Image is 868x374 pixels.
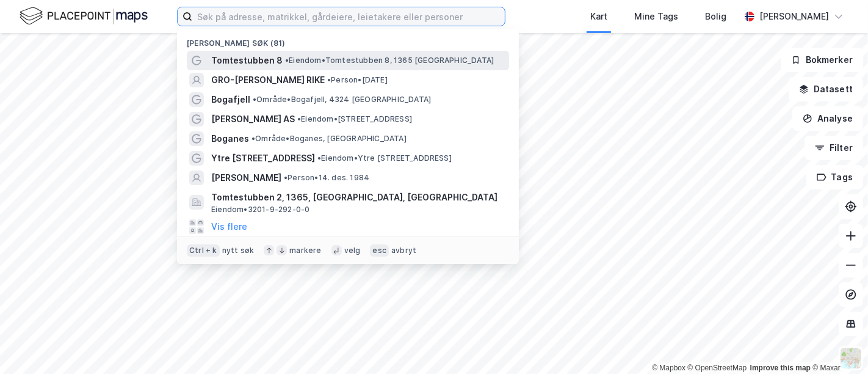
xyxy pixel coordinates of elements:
button: Vis flere [211,219,247,234]
span: Boganes [211,131,249,146]
span: Person • [DATE] [327,75,388,85]
input: Søk på adresse, matrikkel, gårdeiere, leietakere eller personer [192,7,505,26]
a: Improve this map [750,364,811,372]
div: [PERSON_NAME] søk (81) [177,29,519,51]
span: • [327,75,331,84]
div: Ctrl + k [187,244,220,257]
span: Eiendom • Ytre [STREET_ADDRESS] [317,153,452,163]
div: esc [370,244,389,257]
a: Mapbox [652,364,685,372]
div: Bolig [705,9,726,24]
div: Kart [590,9,607,24]
span: • [251,134,255,143]
span: • [253,95,256,104]
img: logo.f888ab2527a4732fd821a326f86c7f29.svg [20,5,148,27]
span: Område • Bogafjell, 4324 [GEOGRAPHIC_DATA] [253,95,431,105]
a: OpenStreetMap [688,364,747,372]
div: [PERSON_NAME] [759,9,829,24]
span: Eiendom • [STREET_ADDRESS] [297,114,412,124]
span: • [297,114,301,123]
span: Eiendom • 3201-9-292-0-0 [211,205,309,215]
span: • [317,153,321,163]
button: Analyse [792,106,863,131]
span: GRO-[PERSON_NAME] RIKE [211,73,325,87]
div: avbryt [391,246,416,255]
span: • [284,173,288,182]
span: Ytre [STREET_ADDRESS] [211,151,315,166]
span: Bogafjell [211,92,250,107]
div: nytt søk [222,246,255,255]
button: Filter [805,136,863,160]
button: Tags [806,165,863,189]
div: velg [344,246,361,255]
span: • [285,56,289,65]
span: Person • 14. des. 1984 [284,173,369,183]
div: Kontrollprogram for chat [807,315,868,374]
span: [PERSON_NAME] [211,170,281,185]
button: Bokmerker [781,48,863,72]
span: Tomtestubben 2, 1365, [GEOGRAPHIC_DATA], [GEOGRAPHIC_DATA] [211,190,504,205]
iframe: Chat Widget [807,315,868,374]
span: Eiendom • Tomtestubben 8, 1365 [GEOGRAPHIC_DATA] [285,56,494,65]
button: Datasett [789,77,863,101]
div: Mine Tags [634,9,678,24]
span: Tomtestubben 8 [211,53,283,68]
span: Område • Boganes, [GEOGRAPHIC_DATA] [251,134,407,144]
span: [PERSON_NAME] AS [211,112,295,127]
div: markere [289,246,321,255]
